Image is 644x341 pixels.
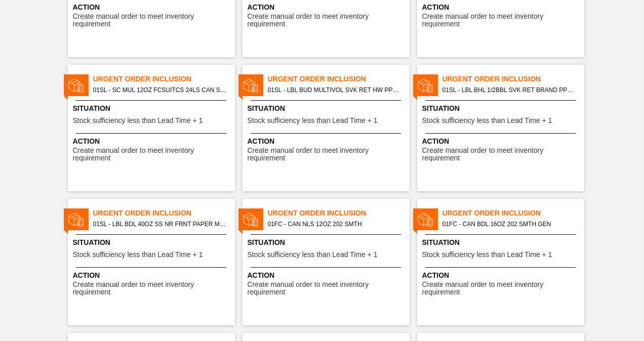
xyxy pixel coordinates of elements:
span: 01SL - LBL BUD MULTIVOL SVK RET HW PPS #3 [268,84,401,96]
span: Urgent Order Inclusion [268,74,410,84]
span: Action [73,136,232,147]
span: Create manual order to meet inventory requirement [422,281,582,296]
span: Create manual order to meet inventory requirement [248,147,407,162]
span: Action [422,270,582,281]
span: Stock sufficiency less than Lead Time + 1 [422,117,552,124]
span: Urgent Order Inclusion [93,74,235,84]
span: Urgent Order Inclusion [268,208,410,219]
span: Create manual order to meet inventory requirement [248,13,407,28]
span: Action [73,2,232,13]
span: Situation [73,237,232,248]
span: 01SL - LBL BHL 1/2BBL SVK RET BRAND PPS #4 [442,84,576,96]
span: Stock sufficiency less than Lead Time + 1 [73,251,203,259]
span: Situation [73,103,232,114]
span: Situation [248,237,407,248]
span: Create manual order to meet inventory requirement [248,281,407,296]
span: Urgent Order Inclusion [93,208,235,219]
img: status [68,78,84,93]
span: Create manual order to meet inventory requirement [422,13,582,28]
img: status [68,212,84,227]
span: Situation [248,103,407,114]
span: Situation [422,237,582,248]
span: 01FC - CAN NLS 12OZ 202 SMTH [268,219,401,230]
img: status [243,212,258,227]
span: Urgent Order Inclusion [442,74,584,84]
span: 01SL - SC MUL 12OZ FCSUITCS 24LS CAN SLEEK SUMMER PROMO [93,84,227,96]
span: Action [248,270,407,281]
span: Stock sufficiency less than Lead Time + 1 [248,117,378,124]
span: 01SL - LBL BDL 40OZ SS NR FRNT PAPER MS - VBI [93,219,227,230]
span: Action [422,136,582,147]
span: Stock sufficiency less than Lead Time + 1 [73,117,203,124]
span: Create manual order to meet inventory requirement [73,147,232,162]
span: Create manual order to meet inventory requirement [422,147,582,162]
span: Action [73,270,232,281]
span: Stock sufficiency less than Lead Time + 1 [422,251,552,259]
span: Stock sufficiency less than Lead Time + 1 [248,251,378,259]
span: Urgent Order Inclusion [442,208,584,219]
span: Create manual order to meet inventory requirement [73,281,232,296]
img: status [418,212,433,227]
span: 01FC - CAN BDL 16OZ 202 SMTH GEN [442,219,576,230]
span: Situation [422,103,582,114]
span: Create manual order to meet inventory requirement [73,13,232,28]
span: Action [422,2,582,13]
span: Action [248,136,407,147]
img: status [418,78,433,93]
span: Action [248,2,407,13]
img: status [243,78,258,93]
